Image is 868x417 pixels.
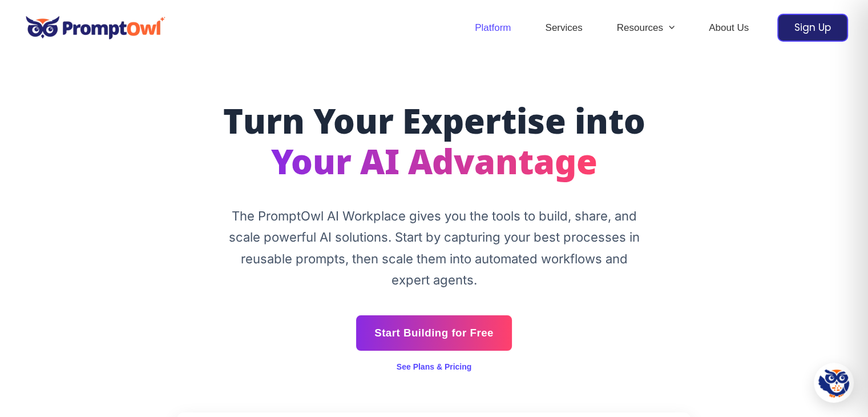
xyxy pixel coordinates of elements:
a: Start Building for Free [356,315,512,351]
img: promptowl.ai logo [20,8,171,47]
a: ResourcesMenu Toggle [600,8,692,48]
span: Your AI Advantage [271,143,597,187]
img: Hootie - PromptOwl AI Assistant [818,367,849,398]
p: The PromptOwl AI Workplace gives you the tools to build, share, and scale powerful AI solutions. ... [220,206,648,291]
a: About Us [692,8,766,48]
h1: Turn Your Expertise into [111,105,757,186]
a: Platform [458,8,528,48]
nav: Site Navigation: Header [458,8,766,48]
a: See Plans & Pricing [397,362,472,371]
span: Menu Toggle [663,8,675,48]
a: Services [528,8,599,48]
a: Sign Up [777,14,848,42]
